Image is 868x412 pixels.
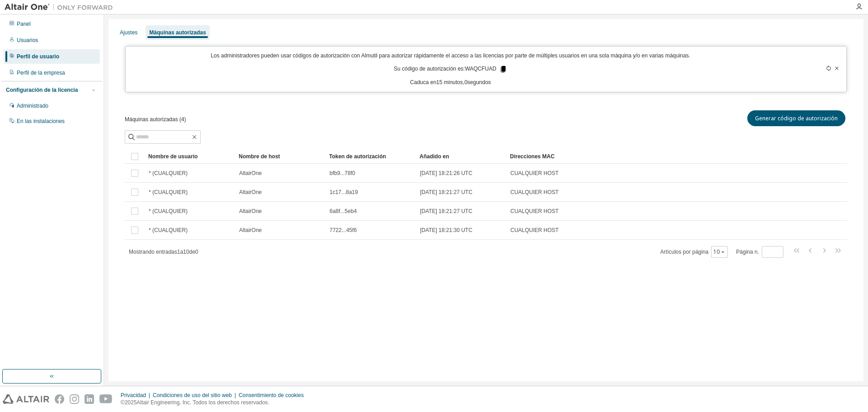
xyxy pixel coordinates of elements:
[394,66,465,72] font: Su código de autorización es:
[121,399,125,406] font: ©
[17,103,48,109] font: Administrado
[55,394,64,404] img: facebook.svg
[121,392,146,398] font: Privacidad
[239,153,280,160] font: Nombre de host
[70,394,79,404] img: instagram.svg
[17,118,65,124] font: En las instalaciones
[195,249,198,255] font: 0
[330,227,357,233] font: 7722...45f6
[713,248,720,256] font: 10
[464,79,467,85] font: 0
[85,394,94,404] img: linkedin.svg
[410,79,436,85] font: Caduca en
[149,29,206,36] font: Máquinas autorizadas
[239,189,262,195] font: AltairOne
[436,79,464,85] font: 15 minutos,
[183,249,189,255] font: 10
[125,399,137,406] font: 2025
[510,153,555,160] font: Direcciones MAC
[149,170,188,176] font: * (CUALQUIER)
[510,227,559,233] font: CUALQUIER HOST
[17,21,31,27] font: Panel
[755,114,838,122] font: Generar código de autorización
[148,153,198,160] font: Nombre de usuario
[747,110,845,126] button: Generar código de autorización
[5,3,118,12] img: Altair Uno
[17,70,65,76] font: Perfil de la empresa
[120,29,137,36] font: Ajustes
[420,189,472,195] font: [DATE] 18:21:27 UTC
[420,227,472,233] font: [DATE] 18:21:30 UTC
[239,392,304,398] font: Consentimiento de cookies
[211,52,690,59] font: Los administradores pueden usar códigos de autorización con Almutil para autorizar rápidamente el...
[467,79,491,85] font: segundos
[736,249,759,255] font: Página n.
[149,208,188,214] font: * (CUALQUIER)
[129,249,177,255] font: Mostrando entradas
[239,170,262,176] font: AltairOne
[420,153,449,160] font: Añadido en
[177,249,180,255] font: 1
[6,87,78,93] font: Configuración de la licencia
[17,53,59,60] font: Perfil de usuario
[149,189,188,195] font: * (CUALQUIER)
[329,153,386,160] font: Token de autorización
[330,170,355,176] font: bfb9...78f0
[149,227,188,233] font: * (CUALQUIER)
[420,170,472,176] font: [DATE] 18:21:26 UTC
[330,208,357,214] font: 6a8f...5eb4
[239,227,262,233] font: AltairOne
[99,394,113,404] img: youtube.svg
[17,37,38,43] font: Usuarios
[3,394,49,404] img: altair_logo.svg
[153,392,232,398] font: Condiciones de uso del sitio web
[465,66,496,72] font: WAQCFUAD
[180,249,183,255] font: a
[510,208,559,214] font: CUALQUIER HOST
[189,249,195,255] font: de
[239,208,262,214] font: AltairOne
[420,208,472,214] font: [DATE] 18:21:27 UTC
[125,116,186,123] font: Máquinas autorizadas (4)
[330,189,358,195] font: 1c17...8a19
[510,170,559,176] font: CUALQUIER HOST
[510,189,559,195] font: CUALQUIER HOST
[660,249,709,255] font: Artículos por página
[137,399,269,406] font: Altair Engineering, Inc. Todos los derechos reservados.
